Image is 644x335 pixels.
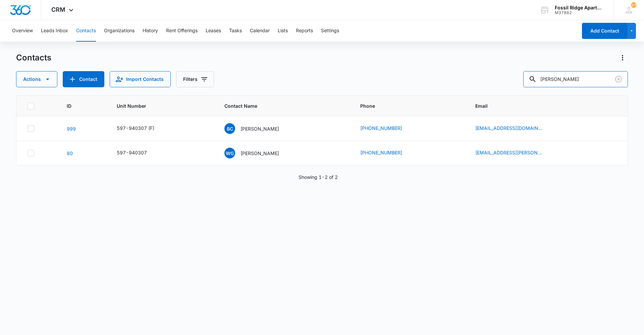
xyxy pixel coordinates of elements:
[110,71,171,87] button: Import Contacts
[299,174,338,181] p: Showing 1-2 of 2
[67,126,76,132] a: Navigate to contact details page for Bryson Collins
[51,6,65,13] span: CRM
[224,102,334,109] span: Contact Name
[206,20,221,42] button: Leases
[475,149,542,156] a: [EMAIL_ADDRESS][PERSON_NAME][DOMAIN_NAME]
[360,149,402,156] a: [PHONE_NUMBER]
[296,20,313,42] button: Reports
[224,148,235,158] span: WG
[143,20,158,42] button: History
[117,149,147,156] div: 597-940307
[240,125,279,132] p: [PERSON_NAME]
[166,20,198,42] button: Rent Offerings
[475,125,542,132] a: [EMAIL_ADDRESS][DOMAIN_NAME]
[250,20,270,42] button: Calendar
[582,23,627,39] button: Add Contact
[475,102,607,109] span: Email
[631,2,636,8] span: 37
[555,10,604,15] div: account id
[117,149,159,157] div: Unit Number - 597-940307 - Select to Edit Field
[321,20,339,42] button: Settings
[360,125,414,133] div: Phone - (970) 214-3053 - Select to Edit Field
[224,123,291,134] div: Contact Name - Bryson Collins - Select to Edit Field
[617,52,628,63] button: Actions
[41,20,68,42] button: Leads Inbox
[631,2,636,8] div: notifications count
[224,123,235,134] span: BC
[613,74,624,85] button: Clear
[475,149,554,157] div: Email - whitney.greiner@gmail.com - Select to Edit Field
[523,71,628,87] input: Search Contacts
[475,125,554,133] div: Email - roadstar1800@yahoo.com - Select to Edit Field
[117,125,166,133] div: Unit Number - 597-940307 (F) - Select to Edit Field
[555,5,604,10] div: account name
[240,150,279,157] p: [PERSON_NAME]
[360,149,414,157] div: Phone - (940) 389-8255 - Select to Edit Field
[12,20,33,42] button: Overview
[67,102,91,109] span: ID
[360,125,402,132] a: [PHONE_NUMBER]
[117,125,154,132] div: 597-940307 (F)
[176,71,214,87] button: Filters
[278,20,288,42] button: Lists
[76,20,96,42] button: Contacts
[16,71,57,87] button: Actions
[104,20,135,42] button: Organizations
[117,102,208,109] span: Unit Number
[67,150,73,156] a: Navigate to contact details page for Whitney Greiner
[224,148,291,158] div: Contact Name - Whitney Greiner - Select to Edit Field
[63,71,104,87] button: Add Contact
[229,20,242,42] button: Tasks
[360,102,449,109] span: Phone
[16,53,51,63] h1: Contacts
